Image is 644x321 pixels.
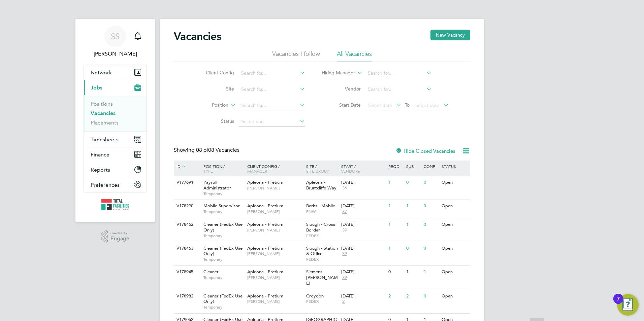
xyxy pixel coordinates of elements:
span: 36 [341,185,348,191]
span: SS [111,32,120,41]
div: Open [440,290,469,302]
div: Conf [422,160,440,172]
div: 1 [387,200,404,212]
button: New Vacancy [430,30,470,40]
a: Go to home page [84,199,147,210]
span: Berks - Mobile [306,203,335,209]
div: Open [440,266,469,278]
button: Open Resource Center, 7 new notifications [617,294,639,316]
div: 1 [387,218,404,231]
span: Siemens - [PERSON_NAME] [306,269,338,286]
input: Select one [239,117,305,127]
span: Slough - Cross Border [306,221,335,233]
div: 0 [422,176,440,189]
div: 0 [422,290,440,302]
span: Reports [91,167,110,173]
span: Apleona - Bruntcliffe Way [306,179,336,191]
div: 7 [617,299,620,308]
span: Apleona - Pretium [247,293,283,299]
a: Vacancies [91,110,116,116]
span: Temporary [203,305,244,310]
div: [DATE] [341,293,385,299]
span: Manager [247,168,267,174]
div: 2 [405,290,422,302]
span: Croydon [306,293,324,299]
a: Positions [91,101,113,107]
div: 0 [387,266,404,278]
div: [DATE] [341,222,385,227]
span: Apleona - Pretium [247,245,283,251]
div: ID [175,160,198,173]
span: Select date [415,102,440,108]
li: Vacancies I follow [272,50,320,62]
div: Position / [198,160,246,177]
button: Reports [84,162,147,177]
span: [PERSON_NAME] [247,185,303,191]
span: 39 [341,251,348,257]
span: Temporary [203,191,244,197]
span: Timesheets [91,136,119,143]
span: Vendors [341,168,360,174]
span: Mobile Supervisor [203,203,240,209]
div: 1 [387,242,404,255]
div: [DATE] [341,203,385,209]
div: Site / [304,160,340,177]
span: Cleaner [203,269,219,275]
li: All Vacancies [337,50,372,62]
span: [PERSON_NAME] [247,275,303,280]
span: Apleona - Pretium [247,203,283,209]
span: Slough - Station & Office [306,245,338,257]
div: 1 [422,266,440,278]
h2: Vacancies [174,30,221,43]
input: Search for... [365,69,432,78]
span: Powered by [110,230,129,236]
span: Preferences [91,182,120,188]
span: Engage [110,236,129,242]
span: Network [91,69,112,76]
span: 39 [341,227,348,233]
div: 1 [405,218,422,231]
span: Temporary [203,209,244,214]
div: Client Config / [246,160,304,177]
span: 39 [341,275,348,281]
button: Finance [84,147,147,162]
button: Network [84,65,147,80]
div: V177691 [175,176,198,189]
div: 0 [422,200,440,212]
span: Temporary [203,233,244,239]
span: Cleaner (FedEx Use Only) [203,221,243,233]
div: Sub [405,160,422,172]
label: Client Config [195,70,234,76]
div: V178982 [175,290,198,302]
div: Showing [174,147,241,154]
span: To [403,101,412,109]
div: Open [440,218,469,231]
span: Type [203,168,213,174]
div: Jobs [84,95,147,132]
span: ENW [306,209,338,214]
span: FEDEX [306,299,338,304]
span: [PERSON_NAME] [247,251,303,256]
label: Hiring Manager [316,70,355,76]
div: 0 [405,242,422,255]
div: 2 [387,290,404,302]
input: Search for... [239,69,305,78]
div: V178945 [175,266,198,278]
span: Apleona - Pretium [247,269,283,275]
span: [PERSON_NAME] [247,227,303,233]
span: Payroll Administrator [203,179,231,191]
a: Powered byEngage [101,230,130,243]
div: Status [440,160,469,172]
img: tfrecruitment-logo-retina.png [101,199,129,210]
div: Open [440,242,469,255]
span: [PERSON_NAME] [247,209,303,214]
span: [PERSON_NAME] [247,299,303,304]
div: V178462 [175,218,198,231]
div: Start / [340,160,387,177]
div: 1 [405,200,422,212]
input: Search for... [239,85,305,94]
div: 0 [422,218,440,231]
div: Reqd [387,160,404,172]
span: 08 Vacancies [196,147,239,153]
span: Cleaner (FedEx Use Only) [203,293,243,305]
